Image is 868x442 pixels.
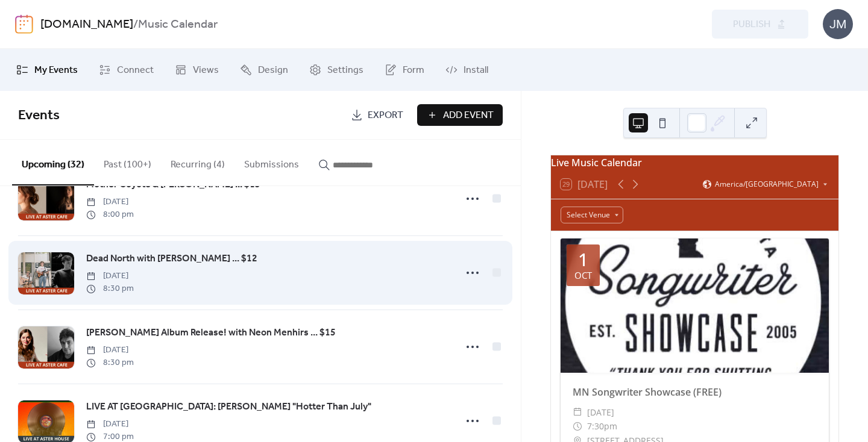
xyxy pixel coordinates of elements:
div: ​ [573,419,582,434]
span: America/[GEOGRAPHIC_DATA] [715,181,819,188]
a: MN Songwriter Showcase (FREE) [573,385,722,399]
a: Design [231,54,297,86]
b: Music Calendar [138,13,218,36]
button: Past (100+) [94,140,161,184]
button: Upcoming (32) [12,140,94,185]
span: Dead North with [PERSON_NAME] ... $12 [86,252,257,266]
div: ​ [573,405,582,420]
img: logo [15,14,33,34]
span: [DATE] [587,405,614,420]
span: LIVE AT [GEOGRAPHIC_DATA]: [PERSON_NAME] "Hotter Than July" [86,400,371,414]
span: Events [18,102,60,129]
span: [DATE] [86,418,134,431]
span: [PERSON_NAME] Album Release! with Neon Menhirs ... $15 [86,326,336,340]
span: 7:30pm [587,419,617,434]
div: Live Music Calendar [551,155,838,170]
span: [DATE] [86,344,134,356]
span: Connect [117,63,154,78]
a: Views [166,54,228,86]
span: Views [193,63,219,78]
span: 8:30 pm [86,356,134,369]
a: Settings [300,54,373,86]
button: Recurring (4) [161,140,234,184]
span: Form [403,63,424,78]
a: Export [342,104,412,126]
div: 1 [578,251,588,269]
a: Form [376,54,433,86]
span: Design [258,63,288,78]
button: Add Event [417,104,503,126]
span: 8:30 pm [86,282,134,295]
div: JM [823,9,853,39]
a: [PERSON_NAME] Album Release! with Neon Menhirs ... $15 [86,325,336,341]
span: Settings [327,63,363,78]
span: [DATE] [86,270,134,282]
a: Dead North with [PERSON_NAME] ... $12 [86,251,257,267]
span: 8:00 pm [86,208,134,221]
span: My Events [34,63,78,78]
span: Add Event [443,108,494,123]
a: [DOMAIN_NAME] [40,13,133,36]
a: My Events [7,54,87,86]
span: Install [464,63,488,78]
a: LIVE AT [GEOGRAPHIC_DATA]: [PERSON_NAME] "Hotter Than July" [86,399,371,415]
button: Submissions [234,140,309,184]
a: Install [436,54,497,86]
b: / [133,13,138,36]
div: Oct [574,271,592,280]
a: Connect [90,54,163,86]
span: [DATE] [86,196,134,208]
span: Export [368,108,403,123]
